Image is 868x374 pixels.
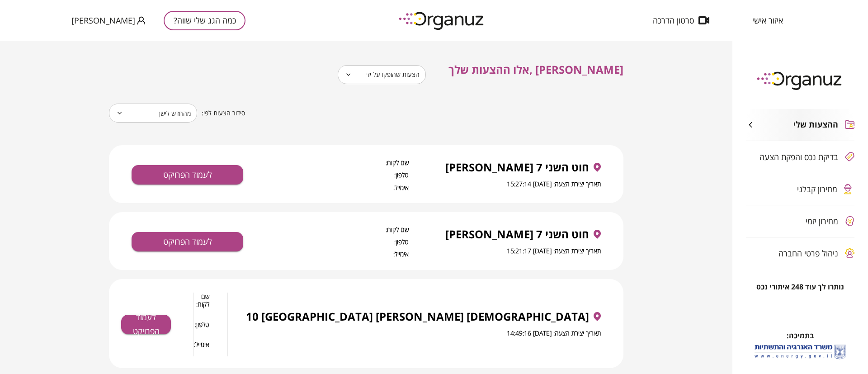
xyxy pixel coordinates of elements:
span: סידור הצעות לפי: [202,109,245,118]
button: סרטון הדרכה [639,16,723,25]
button: כמה הגג שלי שווה? [164,11,245,30]
span: שם לקוח: [266,226,409,233]
img: logo [392,8,492,33]
span: [PERSON_NAME] ,אלו ההצעות שלך [448,62,623,77]
span: שם לקוח: [266,159,409,166]
button: לעמוד הפרויקט [132,232,243,251]
span: נותרו לך עוד 248 איתורי נכס [756,283,844,291]
button: איזור אישי [739,16,797,25]
button: בדיקת נכס והפקת הצעה [746,141,854,173]
button: לעמוד הפרויקט [121,315,171,334]
div: הצעות שהופקו על ידי [338,62,426,87]
div: מהחדש לישן [109,100,197,126]
span: אימייל: [194,341,209,356]
span: [DEMOGRAPHIC_DATA] [PERSON_NAME] 10 [GEOGRAPHIC_DATA] [246,310,589,323]
span: [PERSON_NAME] [71,16,135,25]
button: [PERSON_NAME] [71,15,146,26]
span: ההצעות שלי [793,120,838,130]
span: חוט השני 7 [PERSON_NAME] [445,228,589,241]
span: תאריך יצירת הצעה: [DATE] 15:27:14 [507,180,601,188]
span: איזור אישי [752,16,783,25]
span: בתמיכה: [787,331,814,341]
span: טלפון: [266,238,409,246]
img: לוגו משרד האנרגיה [753,341,848,362]
button: ההצעות שלי [746,109,854,141]
span: אימייל: [266,184,409,191]
span: טלפון: [266,171,409,179]
span: תאריך יצירת הצעה: [DATE] 14:49:16 [507,329,601,337]
button: לעמוד הפרויקט [132,165,243,185]
span: שם לקוח: [194,293,209,316]
img: logo [750,68,850,93]
span: בדיקת נכס והפקת הצעה [759,152,838,161]
span: תאריך יצירת הצעה: [DATE] 15:21:17 [507,246,601,255]
span: אימייל: [266,250,409,258]
span: חוט השני 7 [PERSON_NAME] [445,161,589,174]
span: סרטון הדרכה [653,16,694,25]
span: טלפון: [194,321,209,336]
